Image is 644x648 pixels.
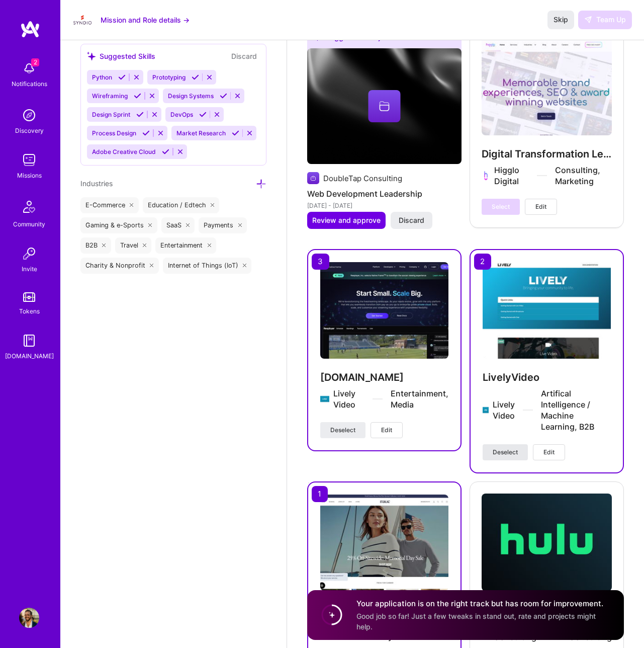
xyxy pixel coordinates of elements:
span: Deselect [330,426,355,435]
button: Review and approve [307,212,386,229]
img: logo [20,20,40,38]
span: Wireframing [92,92,128,100]
span: Discard [399,215,424,225]
img: bell [19,58,39,78]
div: [DATE] - [DATE] [307,200,462,211]
span: Market Research [176,129,226,137]
div: Payments [199,217,247,233]
div: B2B [80,237,111,254]
img: logo_orange.svg [16,16,24,24]
i: icon Close [130,203,134,207]
i: icon Close [238,223,242,227]
button: Deselect [483,444,528,460]
img: discovery [19,105,39,125]
button: Edit [525,199,557,215]
img: Nativeframe.com [320,262,448,358]
img: tab_domain_overview_orange.svg [29,58,37,66]
div: Lively Video Entertainment, Media [333,388,448,410]
img: divider [523,410,533,411]
i: icon Close [207,244,211,248]
span: Good job so far! Just a few tweaks in stand out, rate and projects might help. [356,612,596,631]
span: Python [92,73,112,81]
img: Community [17,195,41,219]
i: Reject [176,148,184,155]
span: Industries [80,179,113,188]
i: Accept [118,73,126,81]
img: teamwork [19,150,39,170]
img: Company logo [320,393,329,405]
i: Reject [148,92,156,100]
span: Design Sprint [92,111,130,118]
i: Reject [246,129,253,137]
img: Company logo [483,404,489,416]
div: Gaming & e-Sports [80,217,157,233]
img: Invite [19,244,39,264]
i: Reject [213,111,221,118]
i: Reject [234,92,241,100]
span: Design Systems [168,92,214,100]
button: Discard [391,212,432,229]
div: SaaS [161,217,195,233]
i: Accept [136,111,144,118]
i: Accept [192,73,199,81]
img: website_grey.svg [16,26,24,34]
div: Notifications [12,78,47,89]
div: Internet of Things (IoT) [163,258,252,274]
div: Domain Overview [40,59,90,66]
span: Edit [381,426,392,435]
div: v 4.0.25 [28,16,49,24]
i: Accept [232,129,239,137]
span: DevOps [170,111,193,118]
span: Adobe Creative Cloud [92,148,156,155]
img: tokens [23,292,35,302]
span: Process Design [92,129,136,137]
img: divider [373,398,383,399]
img: User Avatar [19,608,39,628]
i: Reject [206,73,213,81]
div: Entertainment [155,237,216,254]
img: Company logo [307,172,319,184]
a: User Avatar [17,608,42,628]
button: Deselect [320,422,365,438]
h4: [DOMAIN_NAME] [320,371,448,384]
h4: Web Development Leadership [307,187,462,200]
i: icon SuggestedTeams [87,52,96,60]
h4: LivelyVideo [483,371,611,384]
i: icon Close [150,264,154,268]
img: E-commerce Platform Transition [320,495,448,591]
div: Charity & Nonprofit [80,258,159,274]
i: icon Close [243,264,247,268]
h4: Your application is on the right track but has room for improvement. [356,598,612,609]
img: LivelyVideo [483,262,611,358]
div: [DOMAIN_NAME] [5,351,54,361]
div: Community [13,219,45,229]
i: Accept [142,129,150,137]
div: Missions [17,170,42,181]
button: Discard [228,50,260,62]
div: Discovery [15,125,44,136]
i: icon Close [186,223,190,227]
img: Company Logo [72,10,93,30]
span: 2 [31,58,39,66]
i: Accept [162,148,169,155]
i: Reject [151,111,158,118]
div: Keywords by Traffic [113,59,166,66]
div: Travel [115,237,152,254]
button: Skip [547,11,574,29]
span: Skip [554,15,568,25]
i: icon Close [148,223,152,227]
button: Edit [371,422,403,438]
div: Lively Video Artifical Intelligence / Machine Learning, B2B [493,388,611,432]
img: guide book [19,331,39,351]
div: Invite [22,264,37,274]
div: E-Commerce [80,197,139,213]
span: Deselect [493,448,518,457]
div: Suggested Skills [87,51,155,61]
i: icon Close [143,244,147,248]
i: icon Close [211,203,215,207]
i: Accept [199,111,207,118]
span: Prototyping [152,73,186,81]
img: cover [307,48,462,164]
button: Edit [533,444,565,460]
i: Reject [157,129,164,137]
